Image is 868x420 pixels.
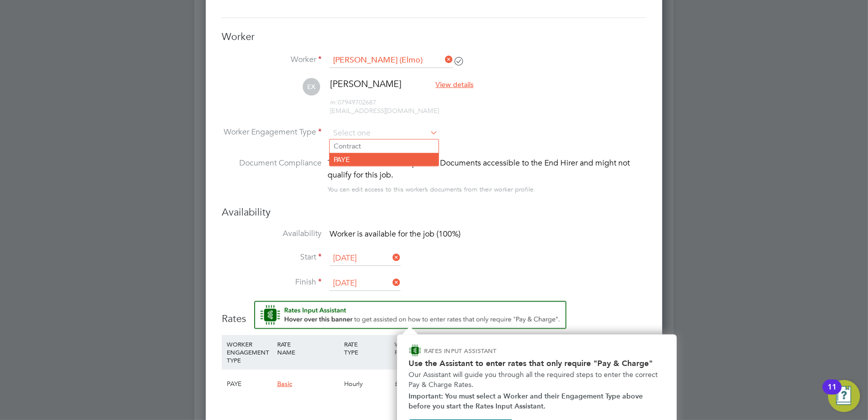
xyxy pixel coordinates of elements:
[222,301,646,325] h3: Rates
[222,30,646,43] h3: Worker
[330,139,438,152] li: Contract
[828,380,860,412] button: Open Resource Center, 11 new notifications
[330,98,338,106] span: m:
[409,358,665,368] h2: Use the Assistant to enter rates that only require "Pay & Charge"
[330,106,439,115] span: [EMAIL_ADDRESS][DOMAIN_NAME]
[222,252,322,262] label: Start
[330,229,460,239] span: Worker is available for the job (100%)
[224,369,275,398] div: PAYE
[224,335,275,369] div: WORKER ENGAGEMENT TYPE
[425,346,550,355] p: RATES INPUT ASSISTANT
[222,277,322,287] label: Finish
[222,54,322,65] label: Worker
[222,205,646,218] h3: Availability
[342,369,392,398] div: Hourly
[409,392,645,410] strong: Important: You must select a Worker and their Engagement Type above before you start the Rates In...
[330,78,402,89] span: [PERSON_NAME]
[342,335,392,361] div: RATE TYPE
[328,157,646,181] div: This worker has no Compliance Documents accessible to the End Hirer and might not qualify for thi...
[409,370,665,389] p: Our Assistant will guide you through all the required steps to enter the correct Pay & Charge Rates.
[222,127,322,137] label: Worker Engagement Type
[222,228,322,239] label: Availability
[330,126,438,141] input: Select one
[303,78,320,95] span: EX
[330,276,401,291] input: Select one
[222,157,322,193] label: Document Compliance
[330,251,401,266] input: Select one
[328,183,535,195] div: You can edit access to this worker’s documents from their worker profile.
[277,379,292,388] span: Basic
[392,335,442,361] div: WORKER PAY RATE
[828,387,837,400] div: 11
[409,344,421,356] img: ENGAGE Assistant Icon
[330,153,438,166] li: PAYE
[275,335,342,361] div: RATE NAME
[330,53,453,68] input: Search for...
[392,369,442,398] div: £0.00
[330,98,376,106] span: 07949702687
[254,301,566,329] button: Rate Assistant
[435,80,473,89] span: View details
